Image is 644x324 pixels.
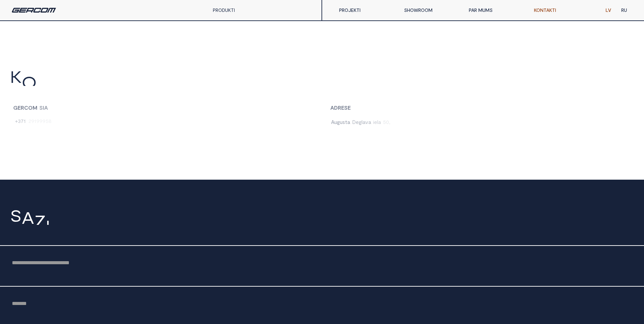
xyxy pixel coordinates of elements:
span: K [10,68,22,85]
span: u [340,119,343,125]
span: D [352,119,356,125]
span: I [96,84,100,101]
span: N [37,84,50,101]
a: KONTAKTI [529,3,594,17]
span: R [338,105,341,111]
span: A [331,119,334,125]
span: O [28,105,33,111]
span: g [337,119,340,125]
span: 5 [45,118,49,124]
span: s [343,119,345,125]
span: G [13,105,18,111]
span: e [374,119,377,125]
span: T [85,84,96,101]
span: u [334,119,337,125]
span: a [368,119,371,125]
span: M [33,105,37,111]
span: 5 [383,119,386,125]
span: A [330,105,334,111]
a: RU [616,3,632,17]
span: R [21,105,24,111]
span: 2 [29,118,31,124]
span: N [50,223,63,239]
span: 8 [49,118,52,124]
span: S [39,105,43,111]
span: O [22,74,37,90]
span: 0 [386,119,389,125]
span: , [389,119,390,125]
span: 9 [36,118,39,124]
span: T [50,84,61,101]
span: 7 [21,118,24,124]
span: g [359,119,362,125]
span: M [152,223,168,239]
span: 9 [42,118,45,124]
span: e [356,119,359,125]
span: l [377,119,378,125]
span: I [63,223,67,239]
a: LV [601,3,616,17]
span: R [107,223,118,239]
span: A [22,209,34,226]
span: 9 [39,118,42,124]
span: E [18,105,21,111]
span: ↓ [184,223,196,239]
span: 9 [31,118,34,124]
span: S [78,223,90,239]
span: E [348,105,351,111]
span: K [73,84,85,101]
span: 1 [24,118,26,124]
span: a [378,119,381,125]
span: S [344,105,348,111]
span: I [43,105,44,111]
span: C [24,105,28,111]
span: Z [34,213,46,229]
a: PROJEKTI [334,3,399,17]
span: I [46,218,50,234]
span: a [347,119,350,125]
a: SHOWROOM [399,3,464,17]
span: U [139,223,152,239]
span: i [373,119,374,125]
span: A [94,223,107,239]
span: E [67,223,78,239]
span: M [123,223,139,239]
span: S [168,223,179,239]
span: D [334,105,338,111]
span: l [362,119,363,125]
span: E [341,105,344,111]
span: 1 [34,118,36,124]
span: a [363,119,365,125]
a: PRODUKTI [213,7,235,13]
a: PAR MUMS [464,3,529,17]
span: 3 [18,118,21,124]
span: A [61,84,73,101]
span: v [365,119,368,125]
span: + [15,118,18,124]
span: S [10,207,22,223]
span: A [44,105,48,111]
span: t [345,119,347,125]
